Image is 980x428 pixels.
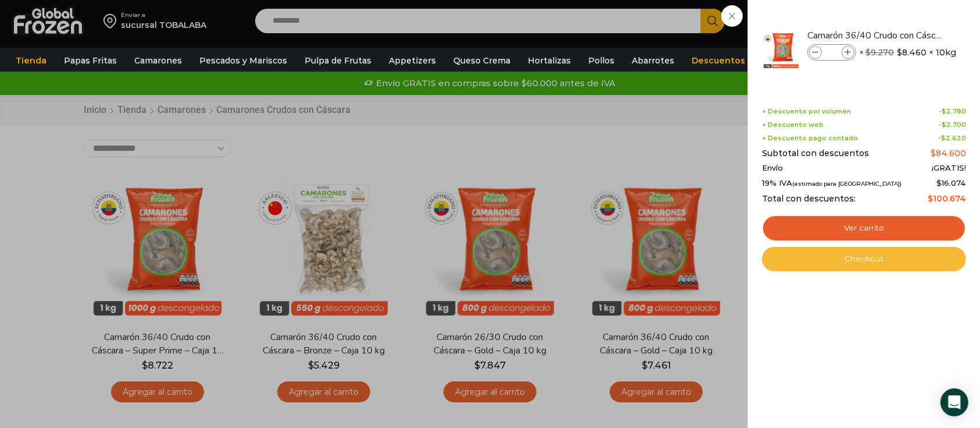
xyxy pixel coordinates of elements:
[522,49,577,72] a: Hortalizas
[897,47,902,58] span: $
[823,46,840,59] input: Product quantity
[942,107,966,115] bdi: 2.780
[448,49,516,72] a: Queso Crema
[762,215,966,242] a: Ver carrito
[762,164,783,173] span: Envío
[762,121,824,129] span: + Descuento web
[941,134,966,142] bdi: 2.620
[807,29,946,42] a: Camarón 36/40 Crudo con Cáscara - Super Prime - Caja 10 kg
[58,49,123,72] a: Papas Fritas
[383,49,442,72] a: Appetizers
[128,49,188,72] a: Camarones
[928,193,966,204] bdi: 100.674
[936,178,966,188] span: 16.074
[942,107,946,115] span: $
[762,135,858,142] span: + Descuento pago contado
[940,388,968,416] div: Open Intercom Messenger
[762,108,851,115] span: + Descuento por volumen
[938,135,966,142] span: -
[936,178,942,188] span: $
[582,49,620,72] a: Pollos
[941,134,946,142] span: $
[686,49,751,72] a: Descuentos
[939,121,966,129] span: -
[10,49,52,72] a: Tienda
[194,49,293,72] a: Pescados y Mariscos
[299,49,377,72] a: Pulpa de Frutas
[859,44,956,61] span: × × 10kg
[942,121,966,129] bdi: 2.700
[792,181,902,187] small: (estimado para [GEOGRAPHIC_DATA])
[626,49,680,72] a: Abarrotes
[897,47,927,58] bdi: 8.460
[865,47,871,58] span: $
[931,148,936,158] span: $
[762,247,966,271] a: Checkout
[942,121,946,129] span: $
[762,194,856,204] span: Total con descuentos:
[939,108,966,115] span: -
[762,179,902,188] span: 19% IVA
[931,148,966,158] bdi: 84.600
[762,148,869,158] span: Subtotal con descuentos
[865,47,894,58] bdi: 9.270
[932,164,966,173] span: ¡GRATIS!
[928,193,933,204] span: $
